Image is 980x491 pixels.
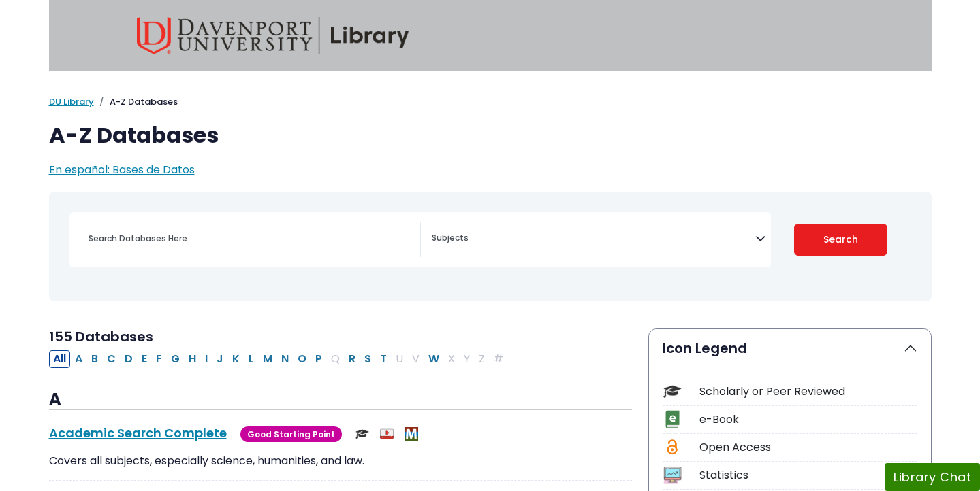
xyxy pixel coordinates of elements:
[240,426,342,442] span: Good Starting Point
[277,350,293,368] button: Filter Results N
[201,350,212,368] button: Filter Results I
[49,95,94,108] a: DU Library
[49,162,195,177] a: En español: Bases de Datos
[167,350,184,368] button: Filter Results G
[376,350,391,368] button: Filter Results T
[49,424,227,441] a: Academic Search Complete
[49,453,632,469] p: Covers all subjects, especially science, humanities, and law.
[87,350,102,368] button: Filter Results B
[360,350,375,368] button: Filter Results S
[405,427,418,441] img: MeL (Michigan electronic Library)
[259,350,276,368] button: Filter Results M
[49,390,632,410] h3: A
[228,350,244,368] button: Filter Results K
[138,350,151,368] button: Filter Results E
[699,439,917,456] div: Open Access
[244,350,258,368] button: Filter Results L
[212,350,227,368] button: Filter Results J
[663,410,682,428] img: Icon e-Book
[49,95,932,109] nav: breadcrumb
[355,427,369,441] img: Scholarly or Peer Reviewed
[103,350,120,368] button: Filter Results C
[294,350,311,368] button: Filter Results O
[152,350,166,368] button: Filter Results F
[663,382,682,401] img: Icon Scholarly or Peer Reviewed
[345,350,360,368] button: Filter Results R
[94,95,178,109] li: A-Z Databases
[664,438,681,456] img: Icon Open Access
[380,427,394,441] img: Audio & Video
[699,467,917,484] div: Statistics
[699,411,917,428] div: e-Book
[121,350,137,368] button: Filter Results D
[885,463,980,491] button: Library Chat
[185,350,200,368] button: Filter Results H
[71,350,86,368] button: Filter Results A
[49,122,932,148] h1: A-Z Databases
[424,350,443,368] button: Filter Results W
[311,350,326,368] button: Filter Results P
[49,350,509,366] div: Alpha-list to filter by first letter of database name
[49,192,932,301] nav: Search filters
[49,327,153,346] span: 155 Databases
[137,17,409,54] img: Davenport University Library
[432,234,755,245] textarea: Search
[794,224,887,256] button: Submit for Search Results
[699,384,917,400] div: Scholarly or Peer Reviewed
[663,466,682,484] img: Icon Statistics
[649,329,931,367] button: Icon Legend
[80,228,420,248] input: Search database by title or keyword
[49,350,70,368] button: All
